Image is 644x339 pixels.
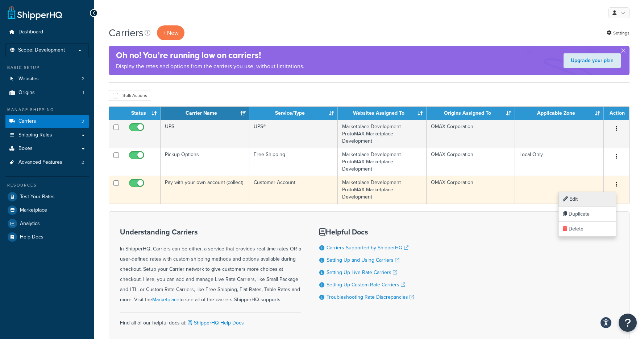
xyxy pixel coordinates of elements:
a: Test Your Rates [5,190,89,203]
th: Service/Type: activate to sort column ascending [249,107,338,120]
a: ShipperHQ Home [8,5,62,20]
h1: Carriers [109,26,144,40]
a: Settings [607,28,630,38]
a: Edit [558,192,616,207]
td: UPS [161,120,249,148]
a: Duplicate [558,207,616,222]
td: Pay with your own account (collect) [161,176,249,204]
a: Marketplace [5,204,89,217]
h4: Oh no! You’re running low on carriers! [116,49,304,61]
span: Test Your Rates [20,194,55,200]
td: Customer Account [249,176,338,204]
a: Websites 2 [5,72,89,86]
span: 1 [83,90,84,96]
td: Marketplace Development ProtoMAX Marketplace Development [338,176,427,204]
span: Websites [18,76,39,82]
td: OMAX Corporation [427,120,515,148]
td: Pickup Options [161,148,249,176]
div: Basic Setup [5,65,89,71]
li: Advanced Features [5,156,89,169]
span: Analytics [20,221,40,227]
a: Setting Up Custom Rate Carriers [327,281,405,289]
span: 2 [82,76,84,82]
span: Advanced Features [18,159,62,166]
h3: Understanding Carriers [120,228,301,236]
a: Help Docs [5,230,89,244]
td: Marketplace Development ProtoMAX Marketplace Development [338,148,427,176]
a: Upgrade your plan [564,53,621,68]
a: Delete [558,222,616,237]
h3: Helpful Docs [319,228,414,236]
span: Shipping Rules [18,132,52,138]
a: Analytics [5,217,89,230]
td: OMAX Corporation [427,176,515,204]
div: In ShipperHQ, Carriers can be either, a service that provides real-time rates OR a user-defined r... [120,228,301,305]
a: Origins 1 [5,86,89,99]
span: Marketplace [20,207,47,213]
button: Open Resource Center [619,314,637,332]
span: Dashboard [18,29,43,35]
span: Origins [18,90,35,96]
td: Marketplace Development ProtoMAX Marketplace Development [338,120,427,148]
a: Carriers Supported by ShipperHQ [327,244,408,252]
th: Status: activate to sort column ascending [123,107,161,120]
td: Free Shipping [249,148,338,176]
li: Websites [5,72,89,86]
li: Origins [5,86,89,99]
th: Origins Assigned To: activate to sort column ascending [427,107,515,120]
div: Resources [5,182,89,188]
a: Shipping Rules [5,128,89,142]
a: Advanced Features 2 [5,156,89,169]
th: Carrier Name: activate to sort column ascending [161,107,249,120]
li: Carriers [5,115,89,128]
a: ShipperHQ Help Docs [186,319,244,327]
a: Dashboard [5,25,89,39]
a: Setting Up and Using Carriers [327,256,399,264]
span: 2 [82,159,84,166]
th: Applicable Zone: activate to sort column ascending [515,107,604,120]
button: + New [157,25,184,40]
td: UPS® [249,120,338,148]
a: Boxes [5,142,89,155]
a: Marketplace [152,296,179,303]
span: Help Docs [20,234,43,240]
a: Carriers 3 [5,115,89,128]
th: Websites Assigned To: activate to sort column ascending [338,107,427,120]
div: Manage Shipping [5,107,89,113]
a: Troubleshooting Rate Discrepancies [327,293,414,301]
span: 3 [82,118,84,124]
span: Boxes [18,146,33,152]
button: Bulk Actions [109,90,151,101]
td: OMAX Corporation [427,148,515,176]
span: Carriers [18,118,36,124]
a: Setting Up Live Rate Carriers [327,269,397,276]
div: Find all of our helpful docs at: [120,312,301,328]
th: Action [604,107,629,120]
td: Local Only [515,148,604,176]
span: Scope: Development [18,47,65,53]
p: Display the rates and options from the carriers you use, without limitations. [116,61,304,72]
